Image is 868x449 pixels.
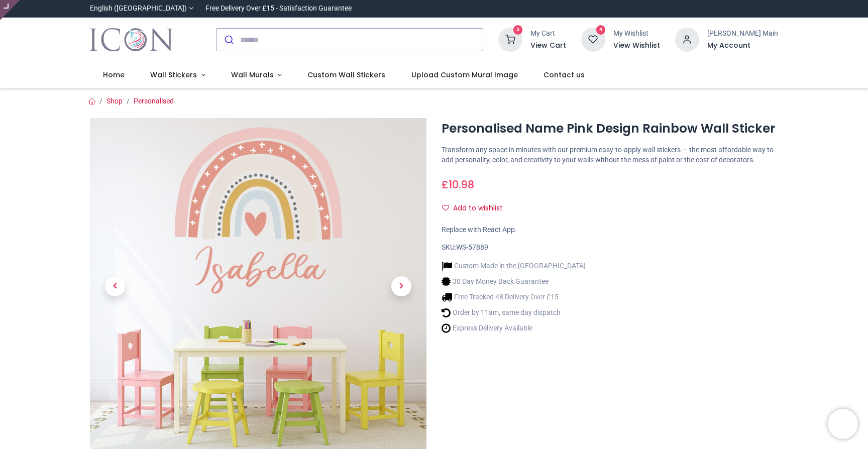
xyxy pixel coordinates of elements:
[442,145,778,165] p: Transform any space in minutes with our premium easy-to-apply wall stickers — the most affordable...
[442,200,511,217] button: Add to wishlistAdd to wishlist
[581,35,605,43] a: 4
[442,261,586,271] li: Custom Made in the [GEOGRAPHIC_DATA]
[442,177,474,192] span: £
[828,409,858,439] iframe: Brevo live chat
[707,29,778,39] div: [PERSON_NAME] Main
[513,25,523,35] sup: 5
[567,4,778,14] iframe: Customer reviews powered by Trustpilot
[442,307,586,318] li: Order by 11am, same day dispatch
[106,97,123,105] a: Shop
[411,70,518,80] span: Upload Custom Mural Image
[613,41,660,51] a: View Wishlist
[218,62,295,88] a: Wall Murals
[150,70,197,80] span: Wall Stickers
[231,70,274,80] span: Wall Murals
[596,25,606,35] sup: 4
[442,120,778,137] h1: Personalised Name Pink Design Rainbow Wall Sticker
[530,41,566,51] a: View Cart
[90,169,140,404] a: Previous
[456,243,488,251] span: WS-57889
[90,26,173,54] img: Icon Wall Stickers
[216,29,240,51] button: Submit
[442,225,778,235] div: Replace with React App.
[134,97,174,105] a: Personalised
[613,29,660,39] div: My Wishlist
[442,243,778,253] div: SKU:
[307,70,385,80] span: Custom Wall Stickers
[442,204,449,211] i: Add to wishlist
[498,35,522,43] a: 5
[449,177,474,192] span: 10.98
[137,62,218,88] a: Wall Stickers
[442,323,586,333] li: Express Delivery Available
[442,292,586,302] li: Free Tracked 48 Delivery Over £15
[530,29,566,39] div: My Cart
[205,4,352,14] div: Free Delivery Over £15 - Satisfaction Guarantee
[90,4,193,14] a: English ([GEOGRAPHIC_DATA])
[442,276,586,287] li: 30 Day Money Back Guarantee
[103,70,125,80] span: Home
[105,276,125,296] span: Previous
[707,41,778,51] a: My Account
[376,169,426,404] a: Next
[90,26,173,54] a: Logo of Icon Wall Stickers
[544,70,585,80] span: Contact us
[391,276,411,296] span: Next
